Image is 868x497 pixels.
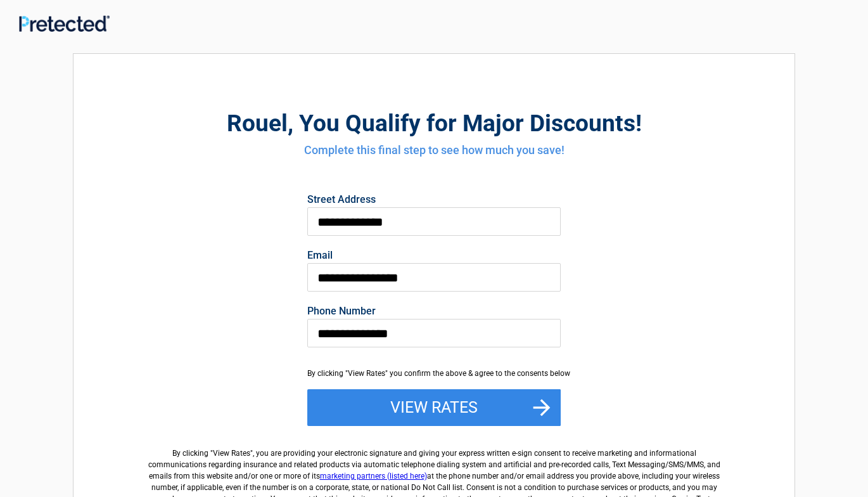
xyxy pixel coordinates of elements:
[143,108,725,139] h2: , You Qualify for Major Discounts!
[307,389,561,426] button: View Rates
[213,449,250,458] span: View Rates
[307,368,561,379] div: By clicking "View Rates" you confirm the above & agree to the consents below
[307,250,561,261] label: Email
[307,306,561,316] label: Phone Number
[320,472,427,481] a: marketing partners (listed here)
[227,110,288,137] span: Rouel
[143,142,725,158] h4: Complete this final step to see how much you save!
[307,195,561,205] label: Street Address
[19,15,110,32] img: Main Logo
